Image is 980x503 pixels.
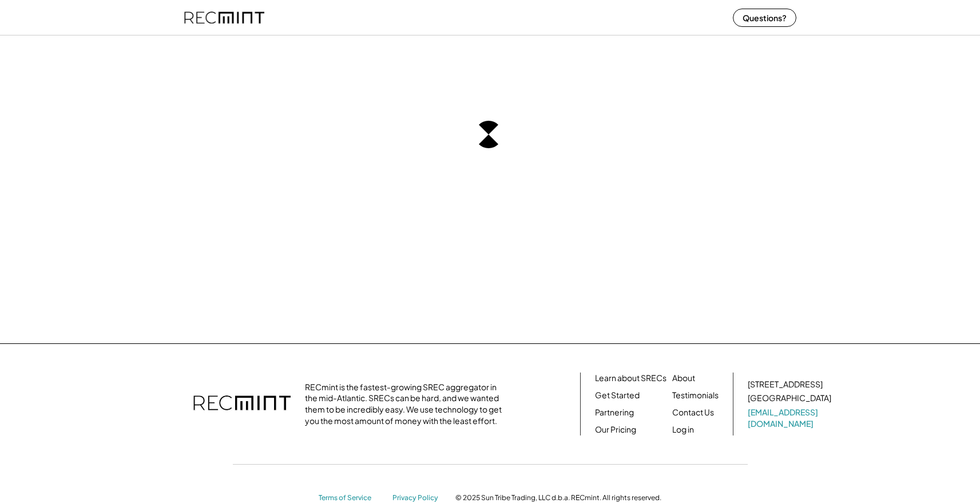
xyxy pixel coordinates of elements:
[733,9,796,27] button: Questions?
[319,493,382,503] a: Terms of Service
[184,2,264,33] img: recmint-logotype%403x%20%281%29.jpeg
[193,384,291,424] img: recmint-logotype%403x.png
[595,390,640,401] a: Get Started
[595,424,636,435] a: Our Pricing
[595,373,666,384] a: Learn about SRECs
[305,382,508,426] div: RECmint is the fastest-growing SREC aggregator in the mid-Atlantic. SRECs can be hard, and we wan...
[455,493,661,502] div: © 2025 Sun Tribe Trading, LLC d.b.a. RECmint. All rights reserved.
[748,393,831,404] div: [GEOGRAPHIC_DATA]
[672,373,695,384] a: About
[392,493,444,503] a: Privacy Policy
[748,407,834,429] a: [EMAIL_ADDRESS][DOMAIN_NAME]
[595,407,634,418] a: Partnering
[672,424,694,435] a: Log in
[748,379,823,390] div: [STREET_ADDRESS]
[672,407,714,418] a: Contact Us
[672,390,719,401] a: Testimonials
